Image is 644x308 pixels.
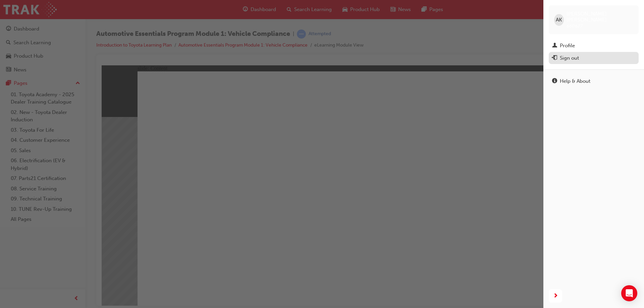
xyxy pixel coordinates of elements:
div: Help & About [560,77,590,85]
a: Profile [549,40,639,52]
span: AK [556,16,562,24]
div: Profile [560,42,575,50]
span: info-icon [552,78,557,84]
span: exit-icon [552,55,557,61]
span: 660627 [567,23,583,29]
div: Sign out [560,54,579,62]
a: Help & About [549,75,639,87]
button: Sign out [549,52,639,64]
span: man-icon [552,43,557,49]
span: next-icon [553,292,558,300]
div: Open Intercom Messenger [621,285,637,301]
span: [PERSON_NAME] [PERSON_NAME] [567,11,633,23]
